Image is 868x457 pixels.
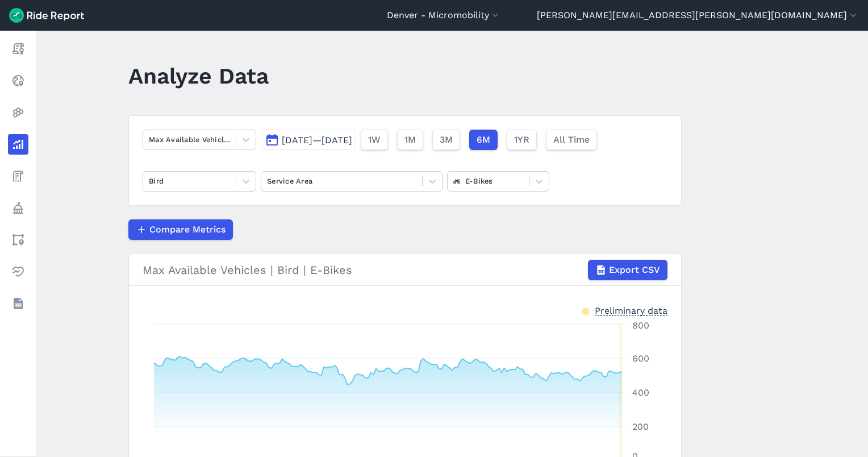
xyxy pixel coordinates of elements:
[595,304,667,316] div: Preliminary data
[149,223,226,236] span: Compare Metrics
[397,130,423,150] button: 1M
[128,219,233,240] button: Compare Metrics
[8,293,28,314] a: Datasets
[8,198,28,218] a: Policy
[546,130,597,150] button: All Time
[632,387,649,398] tspan: 400
[261,130,356,150] button: [DATE]—[DATE]
[514,133,529,147] span: 1YR
[128,60,269,92] h1: Analyze Data
[9,8,84,23] img: Ride Report
[8,166,28,186] a: Fees
[404,133,416,147] span: 1M
[588,260,667,280] button: Export CSV
[387,9,501,22] button: Denver - Micromobility
[469,130,498,150] button: 6M
[8,230,28,250] a: Areas
[368,133,381,147] span: 1W
[507,130,537,150] button: 1YR
[632,320,649,331] tspan: 800
[632,353,649,364] tspan: 600
[8,39,28,59] a: Report
[8,134,28,155] a: Analyze
[282,135,352,146] span: [DATE]—[DATE]
[553,133,590,147] span: All Time
[8,70,28,91] a: Realtime
[440,133,453,147] span: 3M
[8,102,28,123] a: Heatmaps
[432,130,460,150] button: 3M
[8,261,28,282] a: Health
[632,421,649,432] tspan: 200
[477,133,490,147] span: 6M
[143,260,667,280] div: Max Available Vehicles | Bird | E-Bikes
[537,9,859,22] button: [PERSON_NAME][EMAIL_ADDRESS][PERSON_NAME][DOMAIN_NAME]
[361,130,388,150] button: 1W
[609,263,660,277] span: Export CSV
